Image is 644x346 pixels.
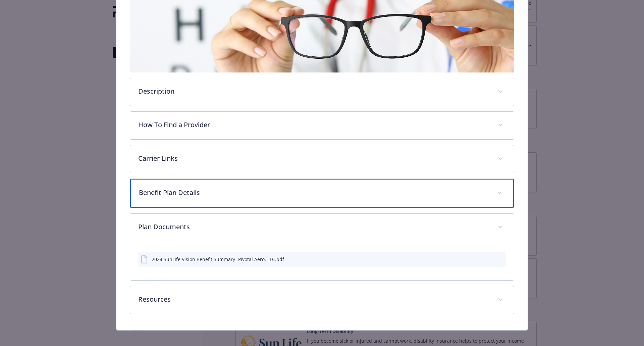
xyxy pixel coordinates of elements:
[130,241,514,280] div: Plan Documents
[130,214,514,241] div: Plan Documents
[486,256,492,263] button: download file
[130,112,514,139] div: How To Find a Provider
[138,120,490,130] p: How To Find a Provider
[152,256,284,263] div: 2024 SunLife Vision Benefit Summary- Pivotal Aero, LLC.pdf
[130,145,514,173] div: Carrier Links
[138,86,490,96] p: Description
[138,222,490,232] p: Plan Documents
[138,294,490,304] p: Resources
[130,179,514,208] div: Benefit Plan Details
[130,286,514,314] div: Resources
[130,78,514,106] div: Description
[138,153,490,163] p: Carrier Links
[497,256,503,263] button: preview file
[139,188,489,198] p: Benefit Plan Details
